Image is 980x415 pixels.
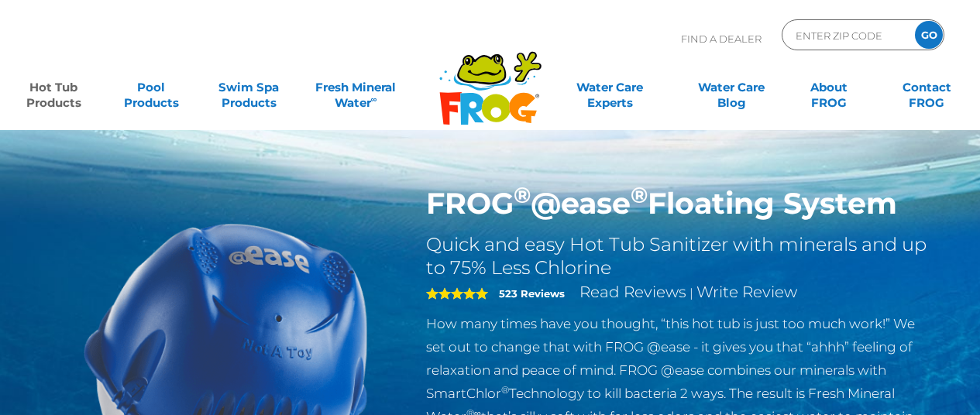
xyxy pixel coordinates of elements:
span: | [689,286,693,300]
sup: ∞ [371,94,377,105]
h1: FROG @ease Floating System [426,186,932,221]
input: GO [915,21,943,49]
a: Write Review [696,283,797,301]
a: Hot TubProducts [15,72,91,103]
a: Swim SpaProducts [211,72,287,103]
p: Find A Dealer [681,19,762,58]
sup: ® [631,181,648,208]
sup: ® [514,181,531,208]
a: Read Reviews [579,283,686,301]
strong: 523 Reviews [499,287,565,300]
a: Fresh MineralWater∞ [308,72,404,103]
span: 5 [426,287,488,300]
img: Frog Products Logo [431,31,550,125]
h2: Quick and easy Hot Tub Sanitizer with minerals and up to 75% Less Chlorine [426,233,932,280]
a: ContactFROG [889,72,965,103]
a: AboutFROG [791,72,867,103]
a: Water CareBlog [693,72,769,103]
a: Water CareExperts [548,72,672,103]
sup: ® [501,384,509,396]
a: PoolProducts [113,72,189,103]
